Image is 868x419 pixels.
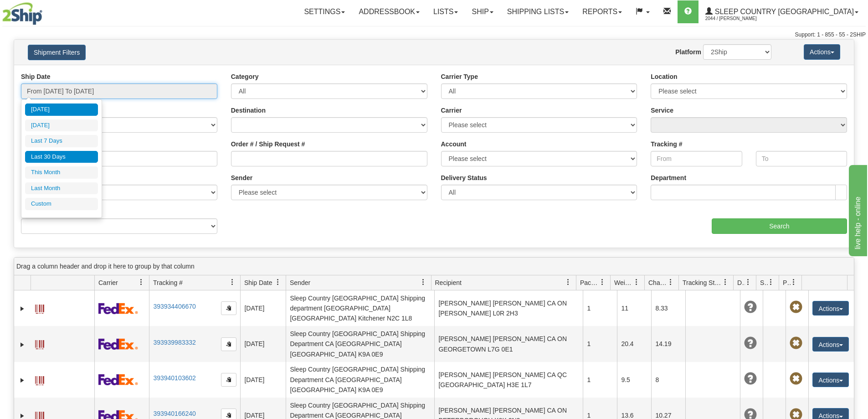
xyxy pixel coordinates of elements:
[629,274,644,290] a: Weight filter column settings
[98,374,138,385] img: 2 - FedEx Express®
[434,290,583,326] td: [PERSON_NAME] [PERSON_NAME] CA ON [PERSON_NAME] L0R 2H3
[18,376,27,385] a: Expand
[575,0,629,23] a: Reports
[134,274,149,290] a: Carrier filter column settings
[441,106,462,115] label: Carrier
[617,290,651,326] td: 11
[441,173,487,182] label: Delivery Status
[240,362,286,398] td: [DATE]
[240,290,286,326] td: [DATE]
[286,290,434,326] td: Sleep Country [GEOGRAPHIC_DATA] Shipping department [GEOGRAPHIC_DATA] [GEOGRAPHIC_DATA] Kitchener...
[416,274,431,290] a: Sender filter column settings
[286,362,434,398] td: Sleep Country [GEOGRAPHIC_DATA] Shipping Department CA [GEOGRAPHIC_DATA] [GEOGRAPHIC_DATA] K9A 0E9
[25,119,98,132] li: [DATE]
[760,278,768,287] span: Shipment Issues
[812,337,849,352] button: Actions
[441,72,478,81] label: Carrier Type
[651,72,677,81] label: Location
[737,278,745,287] span: Delivery Status
[28,45,86,60] button: Shipment Filters
[352,0,426,23] a: Addressbook
[18,304,27,313] a: Expand
[744,337,757,350] span: Unknown
[651,151,742,166] input: From
[35,372,44,387] a: Label
[583,326,617,362] td: 1
[713,8,854,16] span: Sleep Country [GEOGRAPHIC_DATA]
[648,278,668,287] span: Charge
[221,373,236,387] button: Copy to clipboard
[25,198,98,210] li: Custom
[244,278,272,287] span: Ship Date
[297,0,352,23] a: Settings
[240,326,286,362] td: [DATE]
[231,72,259,81] label: Category
[744,301,757,314] span: Unknown
[231,106,266,115] label: Destination
[35,336,44,351] a: Label
[153,410,195,417] a: 393940166240
[7,5,84,16] div: live help - online
[153,303,195,310] a: 393934406670
[153,374,195,382] a: 393940103602
[583,290,617,326] td: 1
[651,140,682,149] label: Tracking #
[683,278,722,287] span: Tracking Status
[435,278,462,287] span: Recipient
[25,182,98,195] li: Last Month
[651,326,685,362] td: 14.19
[617,326,651,362] td: 20.4
[580,278,599,287] span: Packages
[286,326,434,362] td: Sleep Country [GEOGRAPHIC_DATA] Shipping Department CA [GEOGRAPHIC_DATA] [GEOGRAPHIC_DATA] K9A 0E9
[153,339,195,346] a: 393939983332
[221,337,236,351] button: Copy to clipboard
[783,278,791,287] span: Pickup Status
[465,0,500,23] a: Ship
[651,362,685,398] td: 8
[500,0,575,23] a: Shipping lists
[231,173,252,182] label: Sender
[583,362,617,398] td: 1
[225,274,240,290] a: Tracking # filter column settings
[786,274,801,290] a: Pickup Status filter column settings
[651,173,686,182] label: Department
[18,340,27,349] a: Expand
[98,303,138,314] img: 2 - FedEx Express®
[812,372,849,387] button: Actions
[98,338,138,350] img: 2 - FedEx Express®
[763,274,779,290] a: Shipment Issues filter column settings
[25,135,98,147] li: Last 7 Days
[663,274,678,290] a: Charge filter column settings
[699,0,865,23] a: Sleep Country [GEOGRAPHIC_DATA] 2044 / [PERSON_NAME]
[14,258,854,275] div: grid grouping header
[595,274,610,290] a: Packages filter column settings
[740,274,756,290] a: Delivery Status filter column settings
[614,278,633,287] span: Weight
[426,0,465,23] a: Lists
[812,301,849,316] button: Actions
[2,2,42,25] img: logo2044.jpg
[790,301,802,314] span: Pickup Not Assigned
[651,290,685,326] td: 8.33
[441,140,467,149] label: Account
[98,278,118,287] span: Carrier
[25,151,98,163] li: Last 30 Days
[718,274,733,290] a: Tracking Status filter column settings
[290,278,310,287] span: Sender
[790,337,802,350] span: Pickup Not Assigned
[560,274,576,290] a: Recipient filter column settings
[25,103,98,116] li: [DATE]
[744,372,757,385] span: Unknown
[21,72,51,81] label: Ship Date
[790,372,802,385] span: Pickup Not Assigned
[25,166,98,179] li: This Month
[270,274,286,290] a: Ship Date filter column settings
[756,151,847,166] input: To
[675,47,701,57] label: Platform
[804,44,840,60] button: Actions
[705,14,774,23] span: 2044 / [PERSON_NAME]
[712,218,847,234] input: Search
[847,163,867,256] iframe: chat widget
[231,140,305,149] label: Order # / Ship Request #
[434,362,583,398] td: [PERSON_NAME] [PERSON_NAME] CA QC [GEOGRAPHIC_DATA] H3E 1L7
